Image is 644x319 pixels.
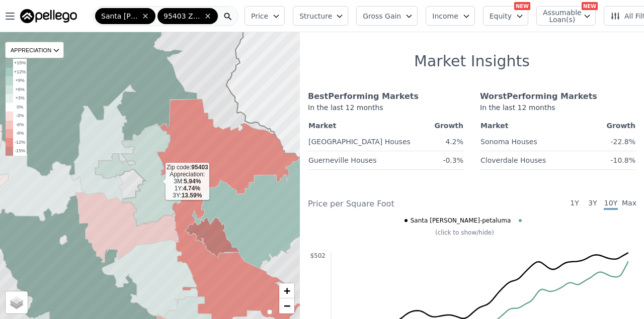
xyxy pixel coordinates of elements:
h1: Market Insights [414,52,530,70]
span: Structure [299,11,332,21]
a: Guerneville Houses [308,152,377,165]
th: Growth [588,119,636,133]
th: Market [480,119,588,133]
td: -12% [13,138,27,147]
img: Pellego [20,9,77,23]
span: -22.8% [610,138,635,146]
div: In the last 12 months [480,102,636,119]
div: NEW [582,2,598,10]
a: Cloverdale Houses [480,152,546,165]
div: NEW [514,2,530,10]
td: +6% [13,85,27,94]
div: Worst Performing Markets [480,90,636,102]
td: +12% [13,68,27,77]
td: 0% [13,103,27,112]
span: Equity [490,11,512,21]
a: [GEOGRAPHIC_DATA] Houses [308,134,411,147]
td: -6% [13,121,27,130]
th: Market [308,119,429,133]
button: Gross Gain [356,6,418,26]
a: Layers [6,291,28,313]
span: Max [622,198,636,210]
td: +3% [13,94,27,103]
div: (click to show/hide) [301,229,628,237]
span: Income [432,11,458,21]
button: Income [426,6,475,26]
span: − [284,299,290,312]
span: -0.3% [443,156,463,164]
span: Santa [PERSON_NAME]-petaluma [411,217,511,225]
button: Price [245,6,285,26]
span: Gross Gain [363,11,401,21]
div: Best Performing Markets [308,90,464,102]
span: 4.2% [445,138,463,146]
span: 1Y [568,198,582,210]
span: 10Y [604,198,618,210]
span: 95403 Zip Code [164,11,202,21]
span: -10.8% [610,156,635,164]
div: Price per Square Foot [308,198,472,210]
span: + [284,284,290,297]
button: Assumable Loan(s) [536,6,596,26]
span: Price [251,11,268,21]
span: Assumable Loan(s) [543,9,575,23]
td: -15% [13,147,27,156]
a: Zoom in [279,283,294,298]
text: $502 [310,252,326,259]
span: Santa [PERSON_NAME]-[GEOGRAPHIC_DATA] [101,11,139,21]
a: Sonoma Houses [480,134,537,147]
button: Equity [483,6,528,26]
button: Structure [293,6,348,26]
td: +9% [13,76,27,85]
td: -3% [13,112,27,121]
div: In the last 12 months [308,102,464,119]
th: Growth [429,119,464,133]
td: +15% [13,59,27,68]
a: Zoom out [279,298,294,313]
div: APPRECIATION [5,42,64,58]
span: 3Y [586,198,600,210]
td: -9% [13,129,27,138]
